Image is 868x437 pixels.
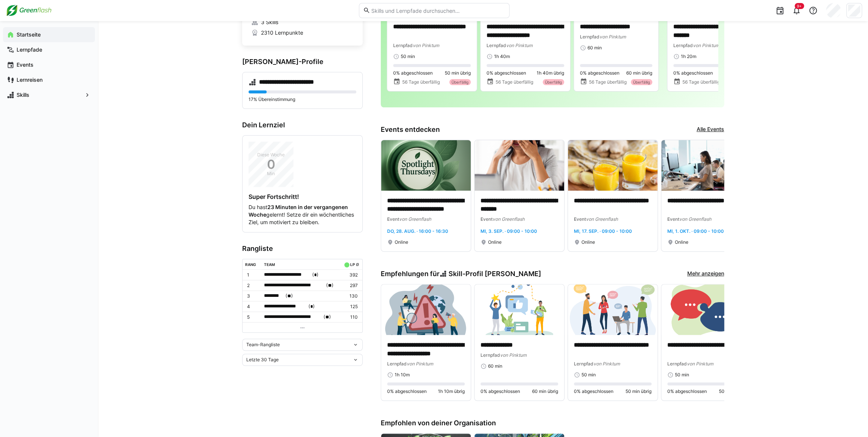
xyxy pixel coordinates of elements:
[481,228,537,234] span: Mi, 3. Sep. · 09:00 - 10:00
[719,388,745,394] span: 50 min übrig
[438,388,465,394] span: 1h 10m übrig
[407,361,433,367] span: von Pinktum
[481,388,520,394] span: 0% abgeschlossen
[667,216,679,222] span: Event
[247,272,258,278] p: 1
[574,361,593,367] span: Lernpfad
[474,284,564,335] img: image
[445,70,471,76] span: 50 min übrig
[342,304,357,310] p: 125
[580,70,619,76] span: 0% abgeschlossen
[247,283,258,289] p: 2
[401,53,415,60] span: 50 min
[387,216,399,222] span: Event
[574,216,586,222] span: Event
[264,262,275,267] div: Team
[249,204,348,218] strong: 23 Minuten in der vergangenen Woche
[667,388,707,394] span: 0% abgeschlossen
[487,43,506,48] span: Lernpfad
[568,284,657,335] img: image
[681,53,696,60] span: 1h 20m
[631,79,652,85] div: Überfällig
[312,271,319,279] span: ( )
[625,388,651,394] span: 50 min übrig
[481,216,493,222] span: Event
[381,140,471,191] img: image
[488,239,502,245] span: Online
[285,292,293,300] span: ( )
[626,70,652,76] span: 60 min übrig
[581,372,596,378] span: 50 min
[474,140,564,191] img: image
[387,361,407,367] span: Lernpfad
[693,43,719,48] span: von Pinktum
[506,43,532,48] span: von Pinktum
[488,363,502,369] span: 60 min
[251,18,354,26] a: 3 Skills
[587,45,602,51] span: 60 min
[246,342,280,348] span: Team-Rangliste
[370,7,505,14] input: Skills und Lernpfade durchsuchen…
[487,70,526,76] span: 0% abgeschlossen
[673,70,713,76] span: 0% abgeschlossen
[697,125,724,134] a: Alle Events
[687,270,724,278] a: Mehr anzeigen
[449,79,471,85] div: Überfällig
[574,388,613,394] span: 0% abgeschlossen
[242,58,363,66] h3: [PERSON_NAME]-Profile
[568,140,657,191] img: image
[242,121,363,129] h3: Dein Lernziel
[393,70,433,76] span: 0% abgeschlossen
[245,262,256,267] div: Rang
[342,272,357,278] p: 392
[673,43,693,48] span: Lernpfad
[481,352,500,358] span: Lernpfad
[381,270,541,278] h3: Empfehlungen für
[342,314,357,320] p: 110
[687,361,713,367] span: von Pinktum
[580,34,600,40] span: Lernpfad
[543,79,564,85] div: Überfällig
[495,79,533,85] span: 56 Tage überfällig
[350,262,354,267] div: LP
[326,281,334,289] span: ( )
[356,261,359,267] a: ø
[500,352,526,358] span: von Pinktum
[323,313,331,321] span: ( )
[381,419,724,427] h3: Empfohlen von deiner Organisation
[493,216,525,222] span: von Greenflash
[675,372,689,378] span: 50 min
[242,244,363,253] h3: Rangliste
[399,216,431,222] span: von Greenflash
[679,216,711,222] span: von Greenflash
[247,293,258,299] p: 3
[249,193,356,200] h4: Super Fortschritt!
[589,79,626,85] span: 56 Tage überfällig
[381,125,440,134] h3: Events entdecken
[249,96,356,102] p: 17% Übereinstimmung
[448,270,541,278] span: Skill-Profil [PERSON_NAME]
[667,361,687,367] span: Lernpfad
[246,357,279,363] span: Letzte 30 Tage
[308,303,314,310] span: ( )
[393,43,413,48] span: Lernpfad
[537,70,564,76] span: 1h 40m übrig
[395,239,408,245] span: Online
[402,79,439,85] span: 56 Tage überfällig
[532,388,558,394] span: 60 min übrig
[413,43,439,48] span: von Pinktum
[494,53,510,60] span: 1h 40m
[395,372,410,378] span: 1h 10m
[661,284,751,335] img: image
[247,304,258,310] p: 4
[600,34,626,40] span: von Pinktum
[682,79,720,85] span: 56 Tage überfällig
[387,388,427,394] span: 0% abgeschlossen
[581,239,595,245] span: Online
[342,283,357,289] p: 297
[574,228,632,234] span: Mi, 17. Sep. · 09:00 - 10:00
[387,228,448,234] span: Do, 28. Aug. · 16:00 - 16:30
[261,18,278,26] span: 3 Skills
[381,284,471,335] img: image
[342,293,357,299] p: 130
